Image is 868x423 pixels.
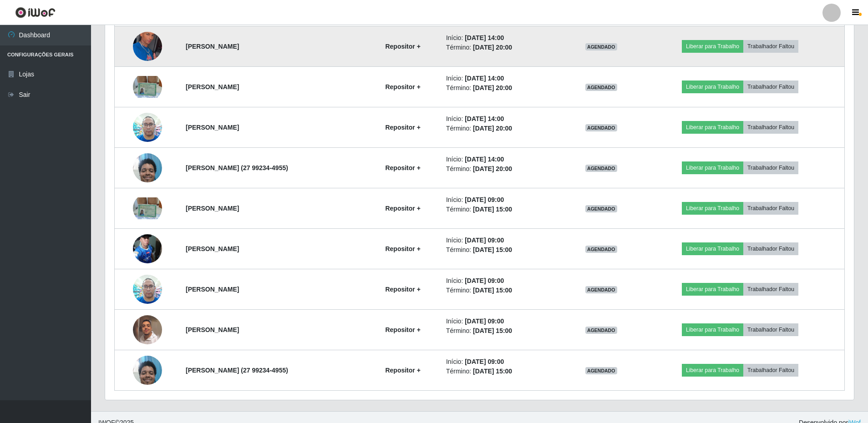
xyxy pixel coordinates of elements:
strong: [PERSON_NAME] [186,43,239,50]
strong: [PERSON_NAME] (27 99234-4955) [186,164,288,171]
button: Trabalhador Faltou [743,283,798,296]
li: Início: [446,317,561,326]
button: Liberar para Trabalho [682,242,743,255]
time: [DATE] 09:00 [465,317,504,325]
time: [DATE] 14:00 [465,115,504,122]
time: [DATE] 20:00 [473,84,512,91]
time: [DATE] 15:00 [473,246,512,253]
time: [DATE] 15:00 [473,327,512,334]
time: [DATE] 20:00 [473,165,512,172]
time: [DATE] 20:00 [473,44,512,51]
button: Liberar para Trabalho [682,283,743,296]
img: 1753733512120.jpeg [133,351,162,389]
strong: [PERSON_NAME] [186,286,239,293]
img: 1753443650004.jpeg [133,315,162,344]
strong: [PERSON_NAME] [186,83,239,91]
li: Término: [446,205,561,214]
li: Início: [446,155,561,164]
time: [DATE] 09:00 [465,277,504,284]
button: Liberar para Trabalho [682,364,743,377]
img: 1752777150518.jpeg [133,229,162,268]
li: Término: [446,286,561,295]
span: AGENDADO [585,246,617,253]
button: Trabalhador Faltou [743,323,798,336]
li: Início: [446,74,561,83]
li: Início: [446,236,561,245]
button: Liberar para Trabalho [682,81,743,93]
strong: [PERSON_NAME] (27 99234-4955) [186,367,288,374]
time: [DATE] 09:00 [465,358,504,365]
span: AGENDADO [585,205,617,212]
button: Trabalhador Faltou [743,121,798,134]
time: [DATE] 09:00 [465,196,504,203]
li: Término: [446,124,561,133]
strong: [PERSON_NAME] [186,205,239,212]
strong: Repositor + [385,326,420,333]
time: [DATE] 14:00 [465,75,504,82]
strong: [PERSON_NAME] [186,245,239,252]
li: Início: [446,276,561,286]
button: Trabalhador Faltou [743,40,798,53]
button: Liberar para Trabalho [682,161,743,174]
img: 1752581943955.jpeg [133,270,162,308]
li: Término: [446,245,561,255]
li: Término: [446,326,561,336]
strong: [PERSON_NAME] [186,326,239,333]
button: Trabalhador Faltou [743,364,798,377]
img: 1749817019401.jpeg [133,22,162,71]
strong: Repositor + [385,205,420,212]
span: AGENDADO [585,43,617,50]
li: Início: [446,357,561,367]
time: [DATE] 14:00 [465,34,504,41]
button: Trabalhador Faltou [743,161,798,174]
li: Início: [446,33,561,43]
time: [DATE] 15:00 [473,206,512,213]
time: [DATE] 15:00 [473,287,512,294]
time: [DATE] 20:00 [473,125,512,132]
button: Liberar para Trabalho [682,202,743,215]
button: Liberar para Trabalho [682,40,743,53]
img: 1752581943955.jpeg [133,108,162,146]
li: Término: [446,43,561,52]
span: AGENDADO [585,84,617,91]
time: [DATE] 15:00 [473,368,512,375]
strong: Repositor + [385,43,420,50]
span: AGENDADO [585,327,617,334]
strong: Repositor + [385,367,420,374]
span: AGENDADO [585,286,617,293]
span: AGENDADO [585,124,617,131]
strong: Repositor + [385,83,420,91]
img: CoreUI Logo [15,7,56,18]
button: Liberar para Trabalho [682,121,743,134]
button: Trabalhador Faltou [743,81,798,93]
strong: Repositor + [385,124,420,131]
li: Início: [446,195,561,205]
time: [DATE] 09:00 [465,237,504,244]
time: [DATE] 14:00 [465,156,504,163]
img: 1752013122469.jpeg [133,76,162,98]
li: Início: [446,114,561,124]
img: 1753733512120.jpeg [133,148,162,187]
span: AGENDADO [585,165,617,172]
button: Trabalhador Faltou [743,202,798,215]
strong: Repositor + [385,286,420,293]
li: Término: [446,367,561,376]
img: 1752013122469.jpeg [133,197,162,219]
button: Trabalhador Faltou [743,242,798,255]
span: AGENDADO [585,367,617,374]
strong: [PERSON_NAME] [186,124,239,131]
strong: Repositor + [385,245,420,252]
button: Liberar para Trabalho [682,323,743,336]
li: Término: [446,83,561,93]
li: Término: [446,164,561,174]
strong: Repositor + [385,164,420,171]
